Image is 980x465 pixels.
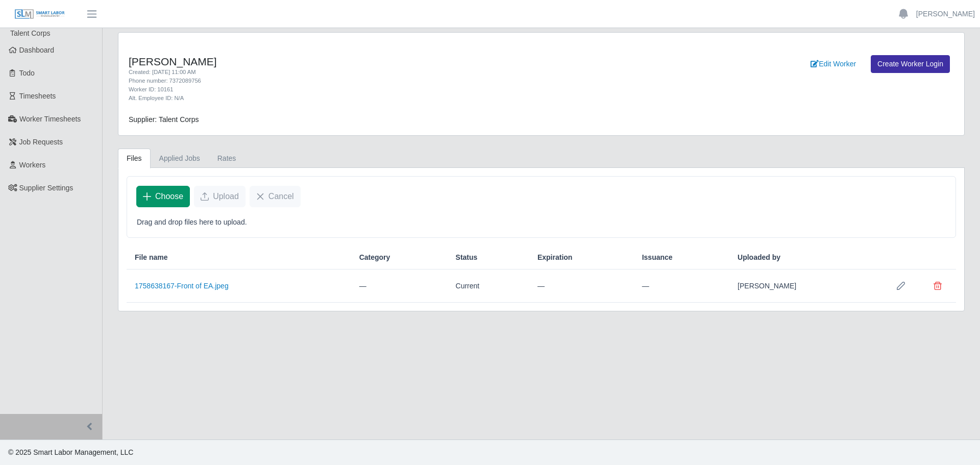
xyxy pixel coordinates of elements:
[151,149,209,168] a: Applied Jobs
[448,270,529,303] td: Current
[642,252,673,263] span: Issuance
[129,115,199,124] span: Supplier: Talent Corps
[10,29,51,37] span: Talent Corps
[19,184,73,192] span: Supplier Settings
[135,252,168,263] span: File name
[738,252,780,263] span: Uploaded by
[871,55,950,73] a: Create Worker Login
[19,46,55,54] span: Dashboard
[136,186,190,207] button: Choose
[250,186,301,207] button: Cancel
[268,190,294,203] span: Cancel
[19,161,46,169] span: Workers
[209,149,245,168] a: Rates
[351,270,448,303] td: —
[19,138,63,146] span: Job Requests
[129,85,604,94] div: Worker ID: 10161
[891,276,911,296] button: Row Edit
[14,9,65,20] img: SLM Logo
[916,9,975,19] a: [PERSON_NAME]
[129,77,604,85] div: Phone number: 7372089756
[537,252,572,263] span: Expiration
[8,448,133,456] span: © 2025 Smart Labor Management, LLC
[135,282,229,290] a: 1758638167-Front of EA.jpeg
[19,92,56,100] span: Timesheets
[194,186,246,207] button: Upload
[927,276,948,296] button: Delete file
[19,115,81,123] span: Worker Timesheets
[19,69,35,77] span: Todo
[634,270,729,303] td: —
[129,68,604,77] div: Created: [DATE] 11:00 AM
[155,190,183,203] span: Choose
[804,55,863,73] a: Edit Worker
[729,270,883,303] td: [PERSON_NAME]
[529,270,634,303] td: —
[137,217,946,228] p: Drag and drop files here to upload.
[359,252,390,263] span: Category
[129,55,604,68] h4: [PERSON_NAME]
[129,94,604,103] div: Alt. Employee ID: N/A
[118,149,151,168] a: Files
[456,252,478,263] span: Status
[213,190,239,203] span: Upload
